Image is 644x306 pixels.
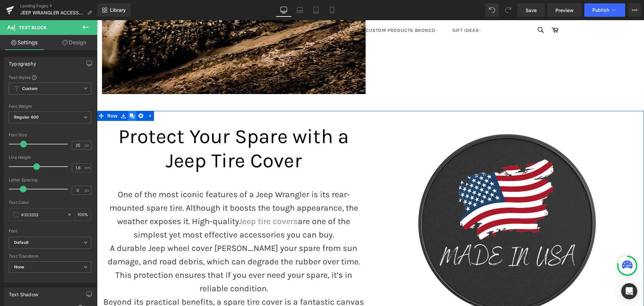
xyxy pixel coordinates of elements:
[592,7,609,13] span: Publish
[48,91,57,101] a: Expand / Collapse
[14,264,24,269] b: None
[110,7,126,13] span: Library
[19,25,47,30] span: Text Block
[584,3,625,17] button: Publish
[21,211,64,218] input: Color
[9,229,91,233] div: Font
[9,155,91,160] div: Line Height
[9,57,36,67] div: Typography
[5,168,269,221] p: One of the most iconic features of a Jeep Wrangler is its rear-mounted spare tire. Although it bo...
[20,10,85,15] span: JEEP WRANGLER ACCESSORIES - ELEVATE YOUR RIDE
[31,91,40,101] a: Clone Row
[22,86,38,92] b: Custom
[9,133,91,137] div: Font Size
[324,3,340,17] a: Mobile
[21,104,252,152] span: Protect Your Spare with a Jeep Tire Cover
[9,75,91,80] div: Text Styles
[9,91,22,101] span: Row
[292,3,308,17] a: Laptop
[501,3,515,17] button: Redo
[9,104,91,109] div: Font Weight
[50,35,99,50] a: Design
[14,115,39,120] b: Regular 400
[14,240,29,246] i: Default
[308,3,324,17] a: Tablet
[555,7,574,14] span: Preview
[142,196,201,206] a: Jeep tire covers
[22,91,31,101] a: Save row
[526,7,537,14] span: Save
[85,166,90,170] span: em
[97,3,130,17] a: New Library
[9,288,38,297] div: Text Shadow
[85,143,90,147] span: px
[547,3,582,17] a: Preview
[621,283,637,299] div: Open Intercom Messenger
[9,178,91,182] div: Letter Spacing
[628,3,641,17] button: More
[20,3,97,9] a: Landing Pages
[5,221,269,275] p: A durable Jeep wheel cover [PERSON_NAME] your spare from sun damage, and road debris, which can d...
[9,254,91,259] div: Text Transform
[276,3,292,17] a: Desktop
[485,3,499,17] button: Undo
[75,209,91,221] div: %
[9,200,91,205] div: Text Color
[40,91,48,101] a: Remove Row
[85,188,90,192] span: px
